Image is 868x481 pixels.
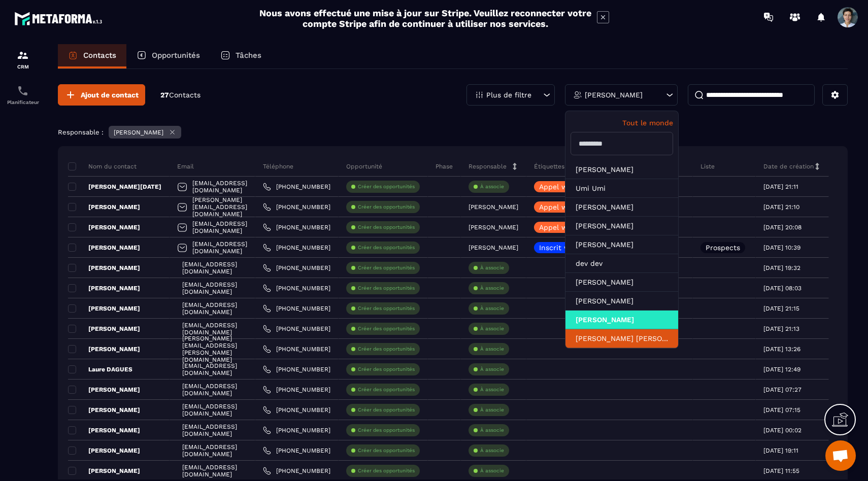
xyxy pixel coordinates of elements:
[700,162,715,170] p: Liste
[358,183,415,190] p: Créer des opportunités
[565,273,678,292] li: [PERSON_NAME]
[68,284,140,292] p: [PERSON_NAME]
[763,162,814,170] p: Date de création
[480,325,504,332] p: À associe
[480,366,504,373] p: À associe
[17,85,29,97] img: scheduler
[539,203,596,211] p: Appel webinaire
[17,49,29,61] img: formation
[763,305,799,312] p: [DATE] 21:15
[480,285,504,292] p: À associe
[68,304,140,313] p: [PERSON_NAME]
[565,160,678,179] li: [PERSON_NAME]
[825,440,856,471] div: Ouvrir le chat
[480,346,504,353] p: À associe
[263,345,330,353] a: [PHONE_NUMBER]
[763,447,798,454] p: [DATE] 19:11
[480,264,504,271] p: À associe
[68,162,137,170] p: Nom du contact
[68,183,161,191] p: [PERSON_NAME][DATE]
[3,99,43,105] p: Planificateur
[169,91,201,99] span: Contacts
[565,217,678,235] li: [PERSON_NAME]
[68,406,140,414] p: [PERSON_NAME]
[263,386,330,394] a: [PHONE_NUMBER]
[263,446,330,455] a: [PHONE_NUMBER]
[763,285,802,292] p: [DATE] 08:03
[763,467,799,474] p: [DATE] 11:55
[469,224,518,231] p: [PERSON_NAME]
[114,129,163,136] p: [PERSON_NAME]
[565,179,678,198] li: Umi Umi
[565,311,678,329] li: [PERSON_NAME]
[3,42,43,77] a: formationformationCRM
[58,128,104,136] p: Responsable :
[81,90,139,100] span: Ajout de contact
[565,198,678,217] li: [PERSON_NAME]
[763,366,800,373] p: [DATE] 12:49
[358,386,415,393] p: Créer des opportunités
[565,292,678,311] li: [PERSON_NAME]
[58,84,145,106] button: Ajout de contact
[469,244,518,251] p: [PERSON_NAME]
[706,244,740,251] p: Prospects
[68,244,140,252] p: [PERSON_NAME]
[358,406,415,414] p: Créer des opportunités
[480,467,504,474] p: À associe
[3,64,43,70] p: CRM
[259,8,592,29] h2: Nous avons effectué une mise à jour sur Stripe. Veuillez reconnecter votre compte Stripe afin de ...
[358,224,415,231] p: Créer des opportunités
[263,325,330,333] a: [PHONE_NUMBER]
[486,91,531,98] p: Plus de filtre
[358,366,415,373] p: Créer des opportunités
[346,162,382,170] p: Opportunité
[571,119,673,127] p: Tout le monde
[763,346,800,353] p: [DATE] 13:26
[358,305,415,312] p: Créer des opportunités
[358,285,415,292] p: Créer des opportunités
[436,162,453,170] p: Phase
[469,203,518,211] p: [PERSON_NAME]
[480,305,504,312] p: À associe
[358,264,415,271] p: Créer des opportunités
[763,427,802,434] p: [DATE] 00:02
[539,224,596,231] p: Appel webinaire
[263,203,330,211] a: [PHONE_NUMBER]
[263,284,330,292] a: [PHONE_NUMBER]
[263,304,330,313] a: [PHONE_NUMBER]
[469,162,507,170] p: Responsable
[358,325,415,332] p: Créer des opportunités
[14,9,106,28] img: logo
[68,264,140,272] p: [PERSON_NAME]
[565,329,678,348] li: [PERSON_NAME] [PERSON_NAME]
[263,264,330,272] a: [PHONE_NUMBER]
[534,162,564,170] p: Étiquettes
[263,406,330,414] a: [PHONE_NUMBER]
[539,244,598,251] p: Inscrit webinaire
[263,467,330,475] a: [PHONE_NUMBER]
[763,224,802,231] p: [DATE] 20:08
[58,44,126,68] a: Contacts
[565,235,678,254] li: [PERSON_NAME]
[83,51,116,60] p: Contacts
[68,467,140,475] p: [PERSON_NAME]
[263,426,330,434] a: [PHONE_NUMBER]
[263,244,330,252] a: [PHONE_NUMBER]
[177,162,194,170] p: Email
[480,447,504,454] p: À associe
[585,91,643,98] p: [PERSON_NAME]
[68,386,140,394] p: [PERSON_NAME]
[763,203,799,211] p: [DATE] 21:10
[68,365,132,373] p: Laure DAGUES
[263,365,330,373] a: [PHONE_NUMBER]
[160,90,201,100] p: 27
[210,44,272,68] a: Tâches
[68,203,140,211] p: [PERSON_NAME]
[126,44,210,68] a: Opportunités
[263,162,293,170] p: Téléphone
[763,406,800,414] p: [DATE] 07:15
[3,77,43,113] a: schedulerschedulerPlanificateur
[763,386,802,393] p: [DATE] 07:27
[480,386,504,393] p: À associe
[263,183,330,191] a: [PHONE_NUMBER]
